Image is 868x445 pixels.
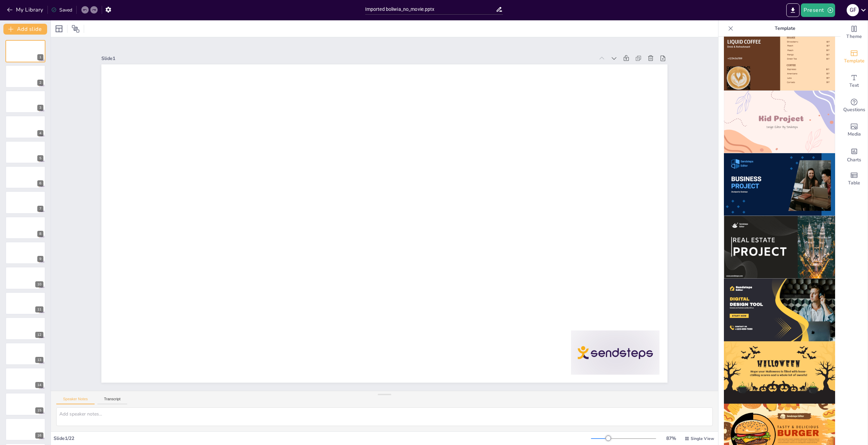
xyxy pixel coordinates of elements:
[663,435,679,442] div: 87 %
[5,267,45,289] div: 10
[3,24,47,35] button: Add slide
[54,435,591,442] div: Slide 1 / 22
[5,217,45,239] div: 8
[37,155,43,161] div: 5
[841,94,868,118] div: Get real-time input from your audience
[5,90,45,113] div: 3
[5,242,45,264] div: 9
[5,141,45,163] div: 5
[724,341,835,404] img: thumb-13.png
[691,436,714,441] span: Single View
[37,54,43,60] div: 1
[724,279,835,341] img: thumb-12.png
[365,4,496,14] input: Insert title
[848,179,860,187] span: Table
[5,65,45,87] div: 2
[846,33,862,40] span: Theme
[101,55,594,62] div: Slide 1
[847,3,859,17] button: G F
[736,20,834,37] p: Template
[786,3,800,17] button: Export to PowerPoint
[37,105,43,111] div: 3
[801,3,835,17] button: Present
[51,7,72,13] div: Saved
[5,191,45,214] div: 7
[5,116,45,138] div: 4
[54,23,64,34] div: Layout
[724,153,835,216] img: thumb-10.png
[35,407,43,413] div: 15
[5,343,45,365] div: 13
[35,432,43,439] div: 16
[724,90,835,153] img: thumb-9.png
[72,25,80,33] span: Position
[35,281,43,287] div: 10
[849,82,859,89] span: Text
[37,80,43,86] div: 2
[843,106,865,114] span: Questions
[5,40,45,62] div: 1
[724,216,835,279] img: thumb-11.png
[5,368,45,390] div: 14
[847,156,861,164] span: Charts
[841,167,868,191] div: Add a table
[841,45,868,69] div: Add ready made slides
[5,393,45,415] div: 15
[37,231,43,237] div: 8
[841,142,868,167] div: Add charts and graphs
[5,317,45,340] div: 12
[37,206,43,212] div: 7
[5,4,46,15] button: My Library
[35,332,43,338] div: 12
[844,57,865,65] span: Template
[37,256,43,262] div: 9
[847,4,859,16] div: G F
[848,130,861,138] span: Media
[35,306,43,312] div: 11
[37,130,43,136] div: 4
[37,180,43,186] div: 6
[5,418,45,441] div: 16
[5,292,45,315] div: 11
[841,69,868,94] div: Add text boxes
[35,357,43,363] div: 13
[841,20,868,45] div: Change the overall theme
[35,382,43,388] div: 14
[841,118,868,142] div: Add images, graphics, shapes or video
[5,166,45,188] div: 6
[724,28,835,91] img: thumb-8.png
[97,397,127,404] button: Transcript
[56,397,95,404] button: Speaker Notes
